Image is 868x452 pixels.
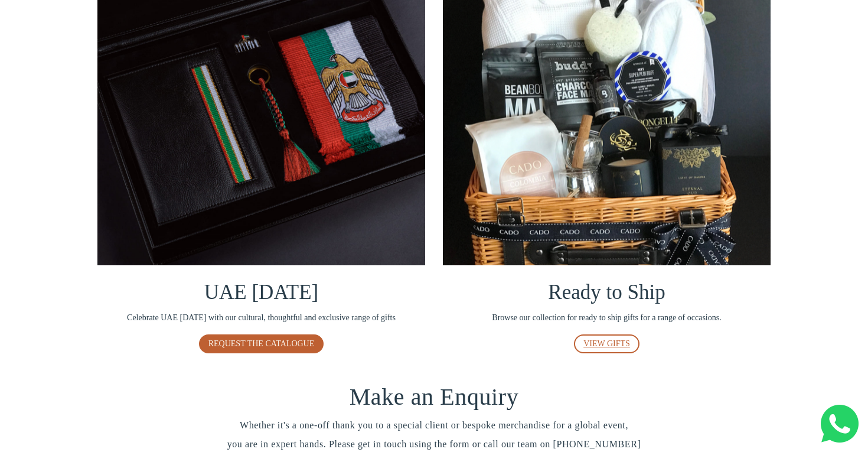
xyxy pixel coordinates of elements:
[574,334,639,353] a: VIEW GIFTS
[443,311,771,324] span: Browse our collection for ready to ship gifts for a range of occasions.
[821,405,859,443] img: Whatsapp
[583,339,630,348] span: VIEW GIFTS
[337,1,375,11] span: Last name
[548,281,665,304] span: Ready to Ship
[337,98,393,108] span: Number of gifts
[350,383,519,410] span: Make an Enquiry
[97,311,425,324] span: Celebrate UAE [DATE] with our cultural, thoughtful and exclusive range of gifts
[337,50,395,59] span: Company name
[199,334,324,353] a: REQUEST THE CATALOGUE
[208,339,315,348] span: REQUEST THE CATALOGUE
[204,281,318,304] span: UAE [DATE]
